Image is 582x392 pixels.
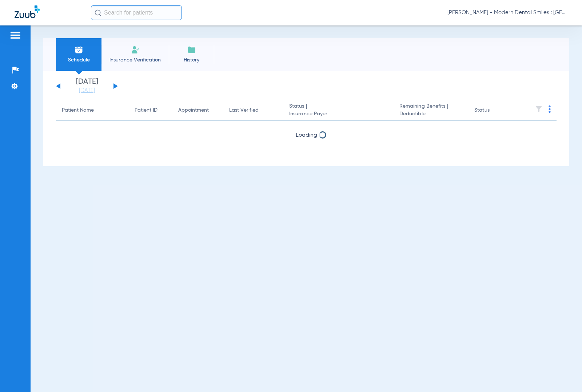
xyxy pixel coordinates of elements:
th: Status [469,100,518,121]
th: Remaining Benefits | [394,100,469,121]
img: Manual Insurance Verification [131,45,140,54]
span: Schedule [61,56,96,64]
div: Patient Name [62,107,123,114]
div: Last Verified [229,107,278,114]
li: [DATE] [65,78,109,94]
div: Appointment [178,107,218,114]
span: [PERSON_NAME] - Modern Dental Smiles : [GEOGRAPHIC_DATA] [447,9,567,16]
span: Loading [296,132,317,138]
img: Schedule [75,45,83,54]
a: [DATE] [65,87,109,94]
div: Last Verified [229,107,259,114]
img: History [187,45,196,54]
span: History [174,56,209,64]
span: Insurance Payer [289,110,388,118]
img: Search Icon [95,9,101,16]
span: Deductible [399,110,463,118]
th: Status | [283,100,394,121]
img: Zuub Logo [15,5,40,18]
div: Patient ID [135,107,167,114]
div: Patient ID [135,107,158,114]
div: Appointment [178,107,209,114]
img: hamburger-icon [9,31,21,40]
span: Insurance Verification [107,56,163,64]
img: group-dot-blue.svg [549,105,551,113]
input: Search for patients [91,5,182,20]
img: filter.svg [535,105,542,113]
div: Patient Name [62,107,94,114]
